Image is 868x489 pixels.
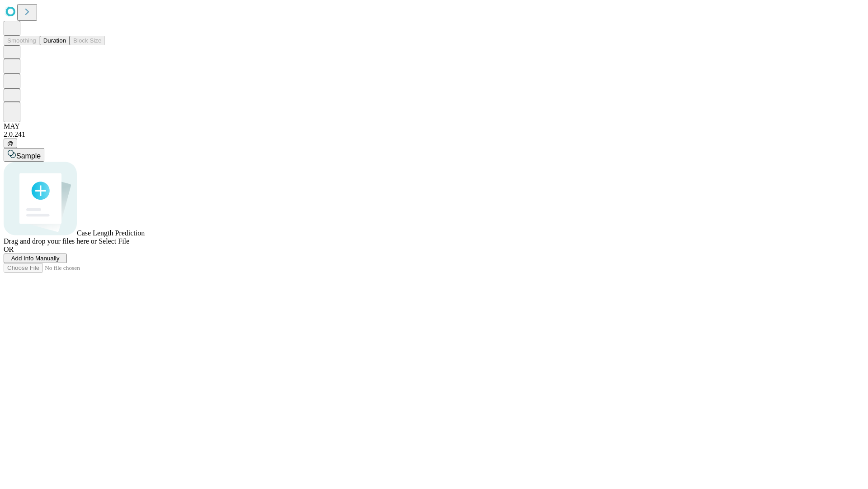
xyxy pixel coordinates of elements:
[4,245,14,253] span: OR
[4,148,44,162] button: Sample
[7,140,14,147] span: @
[4,139,17,148] button: @
[70,36,105,45] button: Block Size
[4,254,67,263] button: Add Info Manually
[16,152,41,160] span: Sample
[4,130,864,139] div: 2.0.241
[4,122,864,130] div: MAY
[4,237,97,245] span: Drag and drop your files here or
[99,237,129,245] span: Select File
[40,36,70,45] button: Duration
[11,255,60,262] span: Add Info Manually
[4,36,40,45] button: Smoothing
[77,229,145,237] span: Case Length Prediction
